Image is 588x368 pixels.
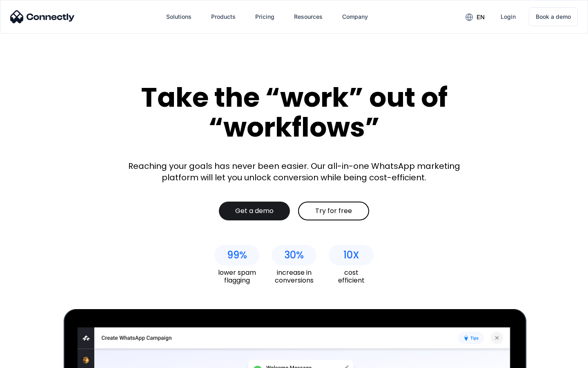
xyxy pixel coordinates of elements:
[501,11,516,22] div: Login
[16,354,49,365] ul: Language list
[8,354,49,365] aside: Language selected: English
[529,7,578,26] a: Book a demo
[315,207,352,215] div: Try for free
[342,11,368,22] div: Company
[343,249,359,261] div: 10X
[211,11,236,22] div: Products
[284,249,304,261] div: 30%
[255,11,274,22] div: Pricing
[494,7,522,27] a: Login
[249,7,281,27] a: Pricing
[227,249,247,261] div: 99%
[477,11,485,23] div: en
[110,83,478,142] div: Take the “work” out of “workflows”
[294,11,323,22] div: Resources
[235,207,274,215] div: Get a demo
[10,10,75,23] img: Connectly Logo
[214,269,259,284] div: lower spam flagging
[329,269,374,284] div: cost efficient
[272,269,316,284] div: increase in conversions
[122,160,465,183] div: Reaching your goals has never been easier. Our all-in-one WhatsApp marketing platform will let yo...
[166,11,192,22] div: Solutions
[298,202,369,220] a: Try for free
[219,202,290,220] a: Get a demo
